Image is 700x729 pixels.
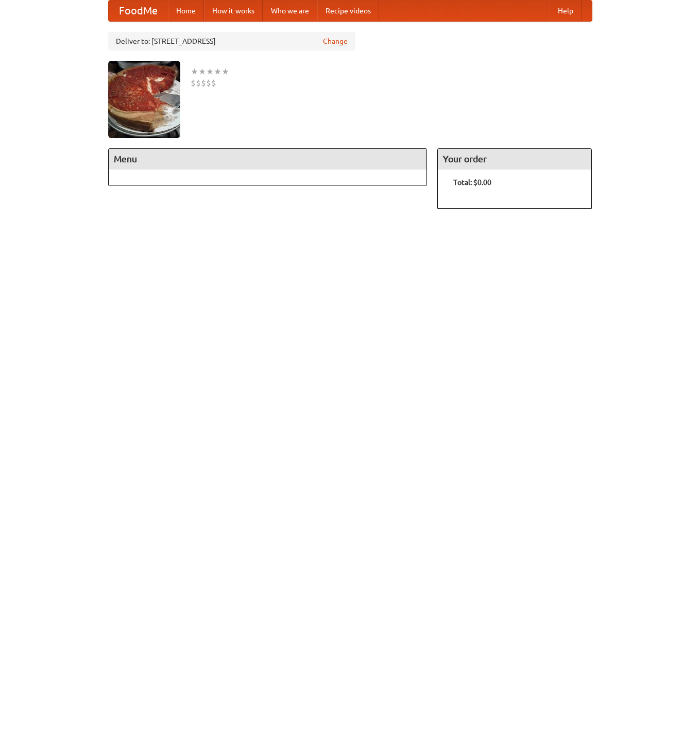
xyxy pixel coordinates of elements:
li: ★ [198,66,206,77]
a: FoodMe [109,1,168,21]
li: ★ [191,66,198,77]
li: $ [206,77,211,89]
a: Change [323,36,348,46]
li: $ [191,77,196,89]
h4: Your order [438,149,591,169]
a: Recipe videos [317,1,379,21]
li: ★ [221,66,229,77]
a: Help [550,1,582,21]
b: Total: $0.00 [453,178,491,187]
li: ★ [214,66,221,77]
div: Deliver to: [STREET_ADDRESS] [108,32,355,50]
img: angular.jpg [108,61,180,138]
a: How it works [204,1,263,21]
li: $ [211,77,216,89]
li: ★ [206,66,214,77]
a: Home [168,1,204,21]
li: $ [201,77,206,89]
li: $ [196,77,201,89]
h4: Menu [109,149,427,169]
a: Who we are [263,1,317,21]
